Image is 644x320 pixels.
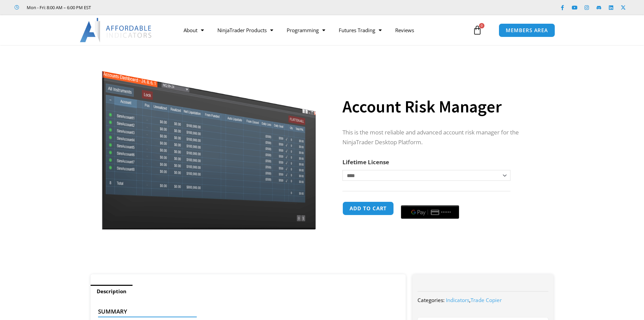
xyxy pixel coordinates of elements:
button: Add to cart [342,201,394,215]
img: LogoAI | Affordable Indicators – NinjaTrader [80,18,152,42]
a: Description [91,285,133,298]
label: Lifetime License [342,158,389,166]
h1: Account Risk Manager [342,95,540,119]
a: 0 [462,20,492,40]
h4: Summary [98,308,393,315]
a: Reviews [388,22,421,38]
span: Mon - Fri: 8:00 AM – 6:00 PM EST [25,3,91,12]
a: MEMBERS AREA [499,23,555,37]
span: MEMBERS AREA [506,28,548,33]
a: Clear options [342,184,353,189]
img: Screenshot 2024-08-26 15462845454 [100,57,317,230]
a: Trade Copier [471,297,502,303]
span: , [446,297,502,303]
iframe: Secure payment input frame [400,200,460,201]
span: 0 [479,23,484,28]
button: Buy with GPay [401,205,459,219]
a: Futures Trading [332,22,388,38]
a: About [177,22,211,38]
nav: Menu [177,22,471,38]
a: Indicators [446,297,469,303]
span: Categories: [418,297,445,303]
iframe: Customer reviews powered by Trustpilot [100,4,202,11]
p: This is the most reliable and advanced account risk manager for the NinjaTrader Desktop Platform. [342,128,540,147]
text: •••••• [441,210,451,215]
a: NinjaTrader Products [211,22,280,38]
a: Programming [280,22,332,38]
